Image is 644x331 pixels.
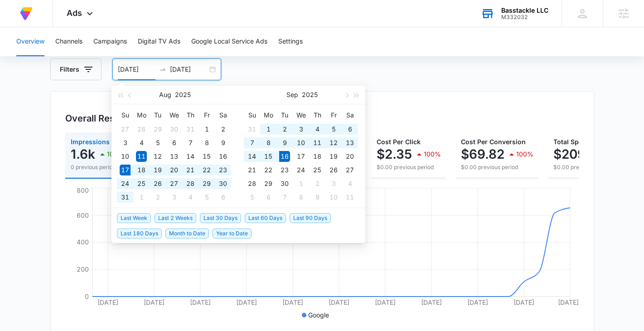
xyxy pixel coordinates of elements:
td: 2025-10-10 [325,190,342,204]
th: Fr [325,108,342,122]
td: 2025-08-21 [182,163,199,177]
div: 27 [120,124,131,135]
td: 2025-08-22 [199,163,215,177]
div: 22 [263,165,274,175]
button: Campaigns [93,27,127,56]
div: 1 [263,124,274,135]
div: 10 [120,151,131,162]
div: 1 [136,192,147,203]
div: 20 [169,165,179,175]
span: Last 2 Weeks [155,213,196,223]
p: 100% [424,151,441,157]
td: 2025-08-02 [215,122,231,136]
td: 2025-10-09 [309,190,325,204]
div: 24 [295,165,306,175]
td: 2025-10-06 [260,190,276,204]
div: 4 [185,192,196,203]
td: 2025-09-18 [309,150,325,163]
div: 2 [152,192,163,203]
div: 9 [279,137,290,148]
td: 2025-08-28 [182,177,199,190]
td: 2025-08-08 [199,136,215,150]
tspan: [DATE] [467,298,488,306]
td: 2025-07-29 [150,122,166,136]
button: Google Local Service Ads [191,27,267,56]
div: 7 [279,192,290,203]
td: 2025-09-30 [276,177,293,190]
span: Last 30 Days [200,213,241,223]
td: 2025-09-16 [276,150,293,163]
tspan: [DATE] [282,298,303,306]
td: 2025-08-04 [133,136,150,150]
div: 28 [136,124,147,135]
td: 2025-10-04 [342,177,358,190]
p: $209.47 [553,147,605,161]
button: Overview [16,27,44,56]
td: 2025-09-07 [244,136,260,150]
div: 29 [201,178,212,189]
span: Last Week [117,213,151,223]
button: 2025 [302,86,318,104]
span: Cost Per Click [377,138,421,146]
div: Domain Overview [34,54,81,59]
p: $0.00 previous period [461,163,533,171]
div: 13 [344,137,355,148]
td: 2025-10-02 [309,177,325,190]
div: 2 [279,124,290,135]
div: account id [501,14,548,20]
td: 2025-08-20 [166,163,182,177]
td: 2025-09-21 [244,163,260,177]
div: Keywords by Traffic [100,54,153,59]
td: 2025-09-02 [276,122,293,136]
tspan: [DATE] [190,298,211,306]
div: 3 [120,137,131,148]
div: 14 [247,151,257,162]
tspan: 400 [77,238,89,246]
p: $0.00 previous period [377,163,441,171]
img: logo_orange.svg [15,15,22,22]
button: Filters [50,58,102,80]
div: 23 [279,165,290,175]
div: 11 [344,192,355,203]
td: 2025-09-19 [325,150,342,163]
td: 2025-09-06 [215,190,231,204]
div: 6 [344,124,355,135]
div: 1 [295,178,306,189]
div: 13 [169,151,179,162]
td: 2025-09-20 [342,150,358,163]
div: 8 [201,137,212,148]
td: 2025-08-11 [133,150,150,163]
td: 2025-09-24 [293,163,309,177]
input: End date [170,64,208,74]
td: 2025-08-31 [117,190,133,204]
td: 2025-08-03 [117,136,133,150]
tspan: [DATE] [375,298,396,306]
span: to [159,66,166,73]
td: 2025-08-13 [166,150,182,163]
td: 2025-08-25 [133,177,150,190]
div: 28 [247,178,257,189]
div: 15 [201,151,212,162]
td: 2025-09-04 [182,190,199,204]
p: 100% [516,151,533,157]
td: 2025-08-05 [150,136,166,150]
td: 2025-10-07 [276,190,293,204]
div: 10 [295,137,306,148]
span: Last 60 Days [245,213,286,223]
div: 4 [312,124,323,135]
td: 2025-08-12 [150,150,166,163]
td: 2025-09-08 [260,136,276,150]
div: 29 [263,178,274,189]
td: 2025-08-06 [166,136,182,150]
td: 2025-09-27 [342,163,358,177]
button: Digital TV Ads [138,27,180,56]
div: 3 [169,192,179,203]
p: $0.00 previous period [553,163,634,171]
th: Su [244,108,260,122]
td: 2025-08-16 [215,150,231,163]
div: 14 [185,151,196,162]
div: 29 [152,124,163,135]
p: 1.6k [71,147,95,161]
div: 11 [136,151,147,162]
td: 2025-09-05 [199,190,215,204]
